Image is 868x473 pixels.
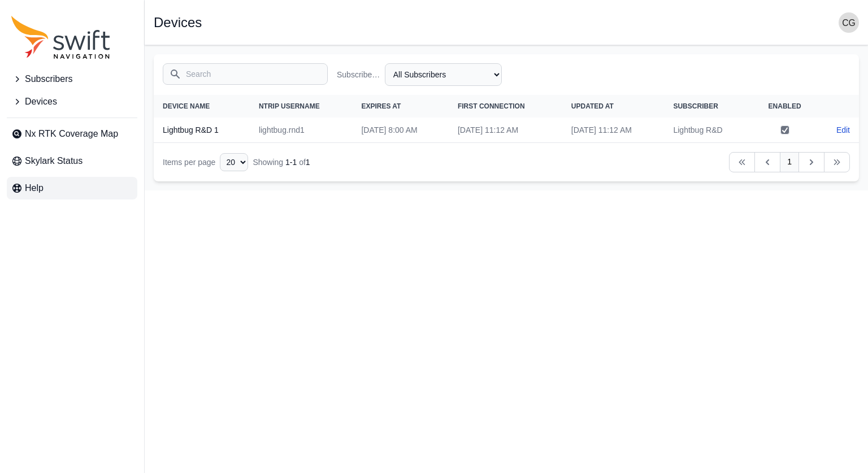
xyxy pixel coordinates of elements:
span: Items per page [163,158,215,167]
td: lightbug.rnd1 [250,118,353,143]
td: [DATE] 11:12 AM [449,118,562,143]
span: Expires At [361,102,401,110]
a: Help [7,177,137,199]
span: Help [25,181,44,195]
button: Devices [7,90,137,113]
th: Device Name [154,95,250,118]
th: NTRIP Username [250,95,353,118]
button: Subscribers [7,68,137,90]
th: Enabled [752,95,818,118]
th: Subscriber [664,95,752,118]
a: Edit [836,124,850,136]
span: 1 [306,158,310,167]
div: Showing of [253,157,310,168]
span: 1 - 1 [285,158,297,167]
label: Subscriber Name [337,69,380,80]
span: Skylark Status [25,154,83,168]
td: [DATE] 8:00 AM [352,118,449,143]
img: user photo [839,12,859,33]
th: Lightbug R&D 1 [154,118,250,143]
td: Lightbug R&D [664,118,752,143]
span: Devices [25,95,57,109]
span: Subscribers [25,72,72,86]
td: [DATE] 11:12 AM [562,118,665,143]
a: 1 [780,152,799,172]
span: Updated At [571,102,614,110]
span: Nx RTK Coverage Map [25,127,118,141]
a: Nx RTK Coverage Map [7,123,137,145]
h1: Devices [154,16,202,29]
input: Search [163,63,328,85]
select: Display Limit [220,153,248,171]
select: Subscriber [385,63,502,86]
nav: Table navigation [154,143,859,181]
a: Skylark Status [7,150,137,172]
span: First Connection [458,102,525,110]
